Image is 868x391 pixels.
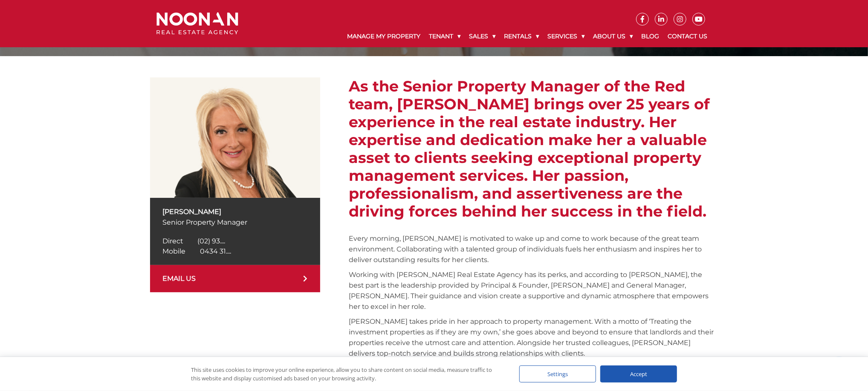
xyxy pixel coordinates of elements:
[150,265,321,292] a: EMAIL US
[200,247,231,255] span: 0434 31....
[500,26,543,47] a: Rentals
[163,237,183,245] span: Direct
[349,233,718,265] p: Every morning, [PERSON_NAME] is motivated to wake up and come to work because of the great team e...
[637,26,663,47] a: Blog
[425,26,465,47] a: Tenant
[600,365,677,382] div: Accept
[198,237,226,245] span: (02) 93....
[519,365,596,382] div: Settings
[349,269,718,312] p: Working with [PERSON_NAME] Real Estate Agency has its perks, and according to [PERSON_NAME], the ...
[163,206,308,217] p: [PERSON_NAME]
[465,26,500,47] a: Sales
[349,316,718,359] p: [PERSON_NAME] takes pride in her approach to property management. With a motto of ‘Treating the i...
[163,237,226,245] a: Click to reveal phone number
[343,26,425,47] a: Manage My Property
[156,12,238,35] img: Noonan Real Estate Agency
[163,247,186,255] span: Mobile
[191,365,502,382] div: This site uses cookies to improve your online experience, allow you to share content on social me...
[163,247,231,255] a: Click to reveal phone number
[589,26,637,47] a: About Us
[663,26,712,47] a: Contact Us
[349,77,718,220] h2: As the Senior Property Manager of the Red team, [PERSON_NAME] brings over 25 years of experience ...
[163,217,308,228] p: Senior Property Manager
[543,26,589,47] a: Services
[150,77,321,198] img: Anna Stratikopoulos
